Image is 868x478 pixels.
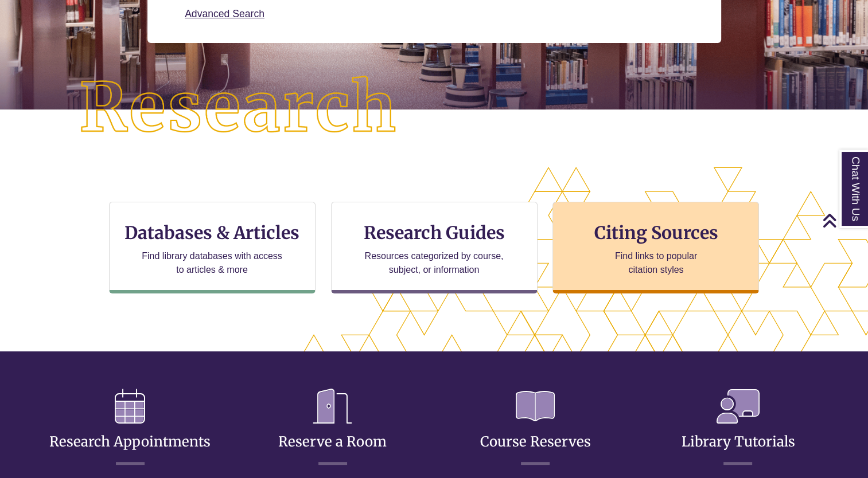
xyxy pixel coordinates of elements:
p: Resources categorized by course, subject, or information [359,249,509,277]
p: Find library databases with access to articles & more [137,249,287,277]
a: Back to Top [822,213,865,228]
a: Research Appointments [49,405,211,450]
a: Reserve a Room [278,405,387,450]
a: Research Guides Resources categorized by course, subject, or information [331,202,538,293]
img: Research [44,41,434,177]
a: Advanced Search [185,8,264,19]
a: Course Reserves [480,405,591,450]
a: Library Tutorials [681,405,795,450]
p: Find links to popular citation styles [600,249,712,277]
h3: Citing Sources [586,222,726,244]
a: Citing Sources Find links to popular citation styles [552,202,759,293]
h3: Databases & Articles [119,222,306,244]
a: Databases & Articles Find library databases with access to articles & more [109,202,316,293]
h3: Research Guides [341,222,528,244]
